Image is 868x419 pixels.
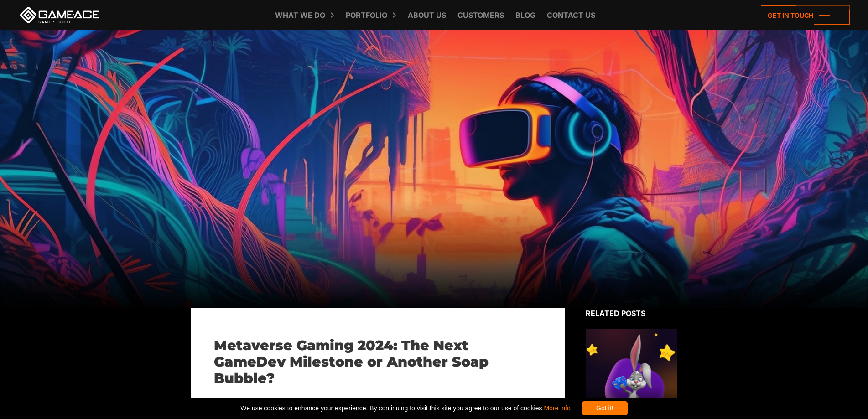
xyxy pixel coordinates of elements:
[582,401,628,415] div: Got it!
[544,404,570,412] a: More info
[586,308,677,319] div: Related posts
[214,337,542,387] h1: Metaverse Gaming 2024: The Next GameDev Milestone or Another Soap Bubble?
[586,329,677,411] img: Related
[240,401,570,415] span: We use cookies to enhance your experience. By continuing to visit this site you agree to our use ...
[761,5,850,25] a: Get in touch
